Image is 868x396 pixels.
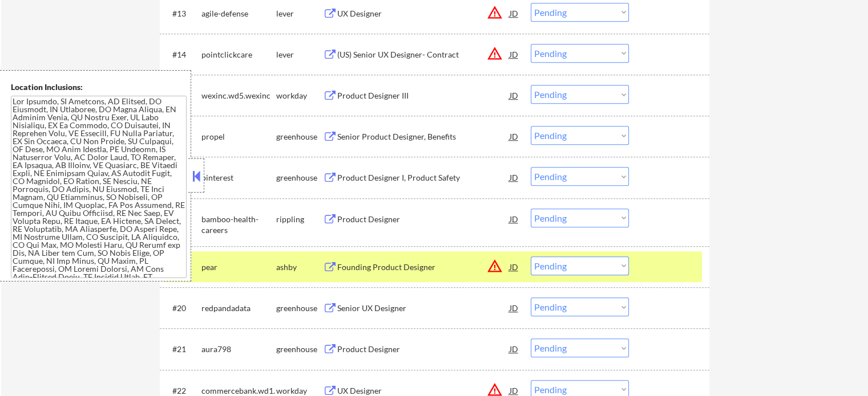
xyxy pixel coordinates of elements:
[487,46,503,62] button: warning_amber
[172,344,192,355] div: #21
[276,172,323,183] div: greenhouse
[276,8,323,19] div: lever
[276,49,323,60] div: lever
[508,297,520,318] div: JD
[172,49,192,60] div: #14
[337,8,510,19] div: UX Designer
[201,131,276,142] div: propel
[337,344,510,355] div: Product Designer
[11,81,187,93] div: Location Inclusions:
[508,126,520,146] div: JD
[276,344,323,355] div: greenhouse
[276,131,323,142] div: greenhouse
[508,256,520,277] div: JD
[201,214,276,236] div: bamboo-health-careers
[201,303,276,314] div: redpandadata
[337,214,510,225] div: Product Designer
[508,3,520,23] div: JD
[201,8,276,19] div: agile-defense
[201,49,276,60] div: pointclickcare
[337,262,510,273] div: Founding Product Designer
[487,258,503,274] button: warning_amber
[201,172,276,183] div: pinterest
[508,209,520,229] div: JD
[508,338,520,359] div: JD
[337,49,510,60] div: (US) Senior UX Designer- Contract
[337,131,510,142] div: Senior Product Designer, Benefits
[508,85,520,105] div: JD
[337,303,510,314] div: Senior UX Designer
[276,90,323,101] div: workday
[201,344,276,355] div: aura798
[487,5,503,21] button: warning_amber
[172,8,192,19] div: #13
[276,214,323,225] div: rippling
[337,90,510,101] div: Product Designer III
[508,44,520,64] div: JD
[337,172,510,183] div: Product Designer I, Product Safety
[201,262,276,273] div: pear
[508,167,520,187] div: JD
[201,90,276,101] div: wexinc.wd5.wexinc
[276,262,323,273] div: ashby
[172,303,192,314] div: #20
[276,303,323,314] div: greenhouse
